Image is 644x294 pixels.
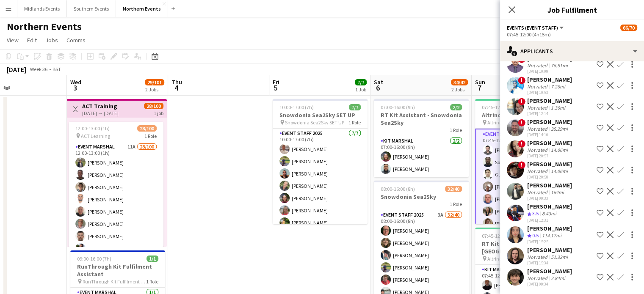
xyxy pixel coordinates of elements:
span: 07:45-12:00 (4h15m) [482,104,526,110]
div: [DATE] 09:33 [527,195,572,201]
span: 1 Role [146,278,158,285]
div: [DATE] 10:53 [527,90,572,95]
div: Not rated [527,126,549,132]
app-card-role: Kit Marshal2/207:00-16:00 (9h)[PERSON_NAME][PERSON_NAME] [374,136,469,177]
div: [PERSON_NAME] [527,97,572,104]
span: 09:00-16:00 (7h) [77,256,111,262]
div: 10:00-17:00 (7h)7/7Snowdonia Sea2Sky SET UP Snowdonia Sea2Sky SET UP1 RoleEvent Staff 20257/710:0... [273,99,368,224]
button: Southern Events [67,0,116,17]
h3: Snowdonia Sea2Sky [374,193,469,201]
span: 29/101 [145,79,164,85]
h3: ACT Training [82,102,119,110]
h3: RT Kit Assistant - [GEOGRAPHIC_DATA] 10k [475,240,570,255]
span: 12:00-13:00 (1h) [75,125,110,132]
div: [PERSON_NAME] [527,118,572,126]
span: Sat [374,78,383,86]
span: 66/70 [620,25,637,31]
span: ACT Learning [81,133,110,139]
app-job-card: 12:00-13:00 (1h)28/100 ACT Learning1 RoleEvent Marshal11A28/10012:00-13:00 (1h)[PERSON_NAME][PERS... [69,122,163,247]
div: Not rated [527,189,549,195]
div: [DATE] 15:34 [527,260,572,266]
span: Thu [171,78,182,86]
div: Not rated [527,168,549,174]
app-card-role: Event Staff 20257/710:00-17:00 (7h)[PERSON_NAME][PERSON_NAME][PERSON_NAME][PERSON_NAME][PERSON_NA... [273,129,368,231]
div: [DATE] 20:57 [527,153,572,159]
div: [DATE] 20:58 [527,174,572,180]
span: 0.5 [532,232,539,239]
span: 07:00-16:00 (9h) [381,104,415,110]
span: 28/100 [137,125,157,132]
span: Comms [66,36,86,44]
span: 32/40 [445,186,462,192]
div: 07:00-16:00 (9h)2/2RT Kit Assistant - Snowdonia Sea2Sky1 RoleKit Marshal2/207:00-16:00 (9h)[PERSO... [374,99,469,177]
div: 7.26mi [549,83,567,90]
div: [PERSON_NAME] [527,181,572,189]
div: 2.84mi [549,275,567,281]
span: Week 36 [28,66,49,72]
h3: Altrincham 10k [475,111,570,119]
div: 2 Jobs [451,86,467,93]
div: 51.32mi [549,254,569,260]
span: 3 [69,83,81,93]
div: [PERSON_NAME] [527,246,572,254]
div: [DATE] 12:14 [527,111,572,116]
span: Jobs [45,36,58,44]
span: 2/2 [450,104,462,110]
app-job-card: 07:45-12:00 (4h15m)66/70Altrincham 10k Altrincham 10k1 RoleEvents (Event Staff)14A66/7007:45-12:0... [475,99,570,224]
div: 14.06mi [549,168,569,174]
a: View [3,35,22,46]
span: RunThrough Kit Fulfilment Assistant [83,278,146,285]
span: 6 [373,83,383,93]
div: Not rated [527,147,549,153]
span: Altrincham 10k [487,256,521,262]
span: 4 [170,83,182,93]
span: ! [518,98,525,105]
button: Events (Event Staff) [507,25,565,31]
button: Northern Events [116,0,168,17]
div: 35.29mi [549,126,569,132]
div: 114.17mi [540,232,563,239]
span: ! [518,77,525,84]
div: Applicants [500,41,644,61]
span: 10:00-17:00 (7h) [279,104,314,110]
span: 1 Role [450,127,462,133]
span: 08:00-16:00 (8h) [381,186,415,192]
span: 1/1 [146,256,158,262]
a: Jobs [42,35,61,46]
div: 1.36mi [549,104,567,111]
div: 8.43mi [540,210,558,217]
a: Comms [63,35,89,46]
h1: Northern Events [7,20,82,33]
span: Sun [475,78,485,86]
span: 5 [271,83,279,93]
span: 7 [474,83,485,93]
div: 07:45-12:00 (4h15m) [507,31,637,38]
div: Not rated [527,275,549,281]
span: Snowdonia Sea2Sky SET UP [285,119,344,126]
div: [PERSON_NAME] [527,203,572,210]
span: ! [518,119,525,126]
div: [DATE] → [DATE] [82,110,119,116]
div: [DATE] 09:34 [527,281,572,287]
span: Fri [273,78,279,86]
div: Not rated [527,254,549,260]
div: 1 Job [355,86,366,93]
span: 34/42 [451,79,468,85]
div: [DATE] 10:09 [527,69,572,74]
span: View [7,36,19,44]
span: 1 Role [348,119,361,126]
div: BST [53,66,61,72]
span: 28/100 [144,103,163,109]
div: Not rated [527,83,549,90]
span: Edit [27,36,37,44]
div: [PERSON_NAME] [527,76,572,83]
span: 3.5 [532,210,539,217]
div: [DATE] 15:25 [527,239,572,245]
div: Not rated [527,62,549,69]
span: 07:45-12:00 (4h15m) [482,233,526,239]
span: ! [518,161,525,169]
span: ! [518,140,525,148]
a: Edit [24,35,40,46]
button: Midlands Events [17,0,67,17]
